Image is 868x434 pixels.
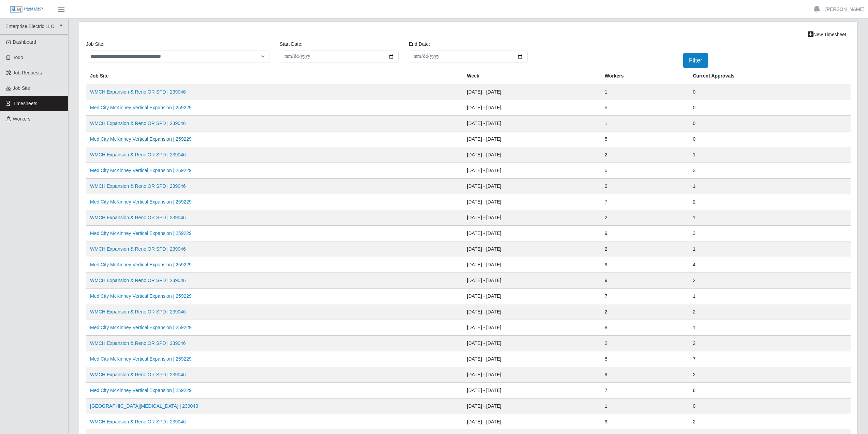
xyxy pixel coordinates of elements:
td: 9 [601,226,689,241]
td: [DATE] - [DATE] [463,131,601,147]
td: 2 [601,304,689,320]
a: WMCH Expansion & Reno OR SPD | 239046 [90,419,186,424]
a: Med City McKinney Vertical Expansion | 259229 [90,230,192,236]
td: 1 [601,116,689,131]
td: 7 [601,383,689,398]
td: 5 [601,163,689,179]
td: 1 [689,320,851,336]
td: 2 [689,194,851,210]
td: [DATE] - [DATE] [463,194,601,210]
td: 4 [689,257,851,273]
td: [DATE] - [DATE] [463,210,601,226]
td: [DATE] - [DATE] [463,147,601,163]
td: 0 [689,84,851,100]
td: 0 [689,116,851,131]
td: 2 [689,273,851,289]
td: [DATE] - [DATE] [463,289,601,304]
a: WMCH Expansion & Reno OR SPD | 239046 [90,278,186,283]
td: [DATE] - [DATE] [463,383,601,398]
td: 3 [689,226,851,241]
a: Med City McKinney Vertical Expansion | 259229 [90,262,192,267]
a: WMCH Expansion & Reno OR SPD | 239046 [90,215,186,220]
label: End Date: [409,41,430,48]
td: [DATE] - [DATE] [463,226,601,241]
a: WMCH Expansion & Reno OR SPD | 239046 [90,183,186,189]
td: [DATE] - [DATE] [463,100,601,116]
td: 7 [601,194,689,210]
td: 1 [601,84,689,100]
td: 5 [601,100,689,116]
span: job site [13,85,30,91]
td: 9 [601,273,689,289]
td: 2 [601,241,689,257]
td: 2 [689,304,851,320]
a: Med City McKinney Vertical Expansion | 259229 [90,325,192,330]
td: 1 [601,398,689,414]
button: Filter [683,53,708,68]
td: [DATE] - [DATE] [463,84,601,100]
span: Dashboard [13,39,36,45]
td: 7 [689,351,851,367]
td: 2 [601,179,689,194]
a: WMCH Expansion & Reno OR SPD | 239046 [90,121,186,126]
td: 9 [601,414,689,430]
td: 2 [601,210,689,226]
span: Todo [13,55,23,60]
a: Med City McKinney Vertical Expansion | 259229 [90,356,192,362]
td: [DATE] - [DATE] [463,163,601,179]
a: Med City McKinney Vertical Expansion | 259229 [90,388,192,393]
td: 0 [689,100,851,116]
td: [DATE] - [DATE] [463,336,601,351]
td: 2 [601,336,689,351]
td: [DATE] - [DATE] [463,116,601,131]
a: Med City McKinney Vertical Expansion | 259229 [90,199,192,205]
th: job site [86,68,463,84]
a: WMCH Expansion & Reno OR SPD | 239046 [90,89,186,95]
td: 3 [689,163,851,179]
td: 2 [689,414,851,430]
span: Timesheets [13,101,38,106]
td: [DATE] - [DATE] [463,351,601,367]
a: [PERSON_NAME] [825,6,865,13]
img: SLM Logo [10,6,44,13]
td: 6 [689,383,851,398]
span: Job Requests [13,70,42,75]
label: Start Date: [280,41,303,48]
td: 0 [689,398,851,414]
td: [DATE] - [DATE] [463,179,601,194]
td: [DATE] - [DATE] [463,304,601,320]
td: 8 [601,351,689,367]
span: Workers [13,116,31,122]
td: 8 [601,320,689,336]
td: 9 [601,367,689,383]
td: [DATE] - [DATE] [463,320,601,336]
td: 5 [601,131,689,147]
td: 9 [601,257,689,273]
td: 1 [689,241,851,257]
td: 1 [689,210,851,226]
td: [DATE] - [DATE] [463,398,601,414]
td: 2 [689,367,851,383]
th: Current Approvals [689,68,851,84]
a: WMCH Expansion & Reno OR SPD | 239046 [90,246,186,252]
td: [DATE] - [DATE] [463,257,601,273]
td: 7 [601,289,689,304]
td: 2 [689,336,851,351]
td: [DATE] - [DATE] [463,367,601,383]
a: WMCH Expansion & Reno OR SPD | 239046 [90,152,186,157]
a: Med City McKinney Vertical Expansion | 259229 [90,136,192,142]
a: Med City McKinney Vertical Expansion | 259229 [90,105,192,110]
td: [DATE] - [DATE] [463,273,601,289]
td: [DATE] - [DATE] [463,241,601,257]
label: job site: [86,41,104,48]
td: 2 [601,147,689,163]
a: [GEOGRAPHIC_DATA][MEDICAL_DATA] | 239043 [90,403,198,409]
a: WMCH Expansion & Reno OR SPD | 239046 [90,309,186,314]
a: WMCH Expansion & Reno OR SPD | 239046 [90,372,186,377]
a: New Timesheet [804,29,851,41]
th: Workers [601,68,689,84]
a: Med City McKinney Vertical Expansion | 259229 [90,293,192,299]
td: 1 [689,289,851,304]
th: Week [463,68,601,84]
a: Med City McKinney Vertical Expansion | 259229 [90,168,192,173]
